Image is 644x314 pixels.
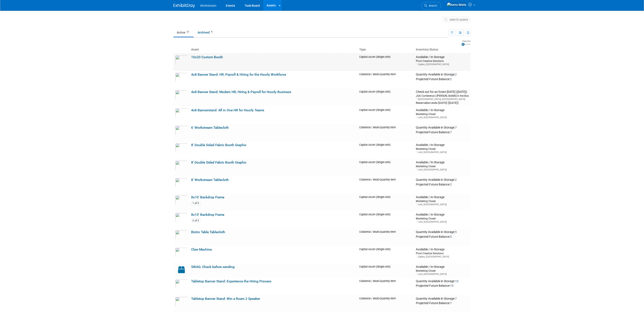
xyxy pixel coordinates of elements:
td: Collateral / Multi-Quantity Item [358,278,414,295]
td: Capital Asset (Single-Unit) [358,159,414,176]
a: 8' Double Sided Fabric Booth Graphic [191,161,246,164]
div: Lehi, [GEOGRAPHIC_DATA] [416,168,469,171]
td: Collateral / Multi-Quantity Item [358,228,414,246]
td: Collateral / Multi-Quantity Item [358,124,414,141]
div: Pivot Creative Solutions [416,251,469,255]
span: 5 [455,230,457,234]
div: Lehi, [GEOGRAPHIC_DATA] [416,151,469,154]
div: Pivot Creative Solutions [416,59,469,63]
div: Lehi, [GEOGRAPHIC_DATA] [416,273,469,276]
a: Archived4 [194,28,217,37]
div: Quantity Available in Storage: [416,279,469,283]
span: 4 [210,30,214,34]
td: Capital Asset (Single-Unit) [358,194,414,211]
td: Capital Asset (Single-Unit) [358,53,414,71]
div: Available / In-Storage [416,195,469,199]
a: 8x10' Backdrop Frame [191,213,224,217]
a: SWAG: Check before sending [191,265,235,269]
td: Capital Asset (Single-Unit) [358,211,414,228]
div: Available / In-Storage [416,108,469,112]
span: 2 [455,178,457,181]
div: Marketing Closet [416,147,469,151]
td: Capital Asset (Single-Unit) [358,88,414,107]
span: 5 [450,235,452,238]
div: Image Size [461,40,471,42]
span: 7 [450,130,452,134]
div: Available / In-Storage [416,55,469,59]
div: Quantity Available in Storage: [416,126,469,130]
span: Search [427,4,437,7]
div: JOA Conference | [PERSON_NAME] in the Box [416,94,469,98]
a: 4x8 Banner Stand: Modern HR, Hiring & Payroll for Hourly Business [191,90,291,94]
div: Available / In-Storage [416,265,469,269]
div: Lehi, [GEOGRAPHIC_DATA] [416,203,469,206]
span: 2 [455,73,457,76]
div: Marketing Closet [416,217,469,220]
a: Claw Machine [191,248,212,251]
td: Collateral / Multi-Quantity Item [358,295,414,312]
div: Available / In-Storage [416,213,469,217]
a: 4x8 Bannerstand: All in One HR for Hourly Teams [191,108,264,112]
button: search assets [442,16,471,23]
a: Bistro Table Tablecloth [191,230,225,234]
div: Lehi, [GEOGRAPHIC_DATA] [416,116,469,119]
div: Marketing Closet [416,164,469,168]
a: Active21 [173,28,194,37]
div: Projected Future Balance: [416,300,469,305]
div: 2 of 2 [191,219,200,223]
a: 6' Workstream Tablecloth [191,126,229,130]
a: Search [421,2,441,9]
div: Projected Future Balance: [416,234,469,239]
div: Ogden, [GEOGRAPHIC_DATA] [416,63,469,66]
td: Capital Asset (Single-Unit) [358,141,414,159]
span: 2 [450,183,452,186]
span: Workstream [200,4,216,7]
a: 4x8 Banner Stand: HR, Payroll & Hiring for the Hourly Workforce [191,73,286,77]
div: [GEOGRAPHIC_DATA], [GEOGRAPHIC_DATA] [416,98,469,101]
div: Available / In-Storage [416,161,469,164]
div: 1 of 2 [191,201,200,205]
img: ExhibitDay [173,4,195,8]
td: Capital Asset (Single-Unit) [358,107,414,124]
div: Projected Future Balance: [416,77,469,81]
div: Quantity Available in Storage: [416,178,469,182]
span: search assets [450,18,468,21]
div: Marketing Closet [416,199,469,203]
div: Available / In-Storage [416,248,469,251]
td: Capital Asset (Single-Unit) [358,263,414,277]
div: Reservation ends [DATE] ([DATE]) [416,101,469,105]
div: Quantity Available in Storage: [416,230,469,234]
th: Type [358,46,414,53]
div: Projected Future Balance: [416,283,469,288]
div: Projected Future Balance: [416,130,469,134]
a: Tabletop Banner Stand: Experience the Hiring Process [191,279,271,283]
th: Asset [189,46,358,53]
span: 7 [450,301,452,305]
div: Quantity Available in Storage: [416,73,469,77]
td: Collateral / Multi-Quantity Item [358,176,414,194]
span: 2 [450,77,452,81]
div: Available / In-Storage [416,143,469,147]
div: Marketing Closet [416,269,469,273]
td: Collateral / Multi-Quantity Item [358,71,414,88]
span: 21 [186,30,190,34]
span: 10 [450,284,454,287]
a: 8' Double Sided Fabric Booth Graphic [191,143,246,147]
a: 8x10' Backdrop Frame [191,195,224,199]
div: Lehi, [GEOGRAPHIC_DATA] [416,220,469,224]
a: Tabletop Banner Stand: Win a Roam 2 Speaker [191,297,260,301]
img: Keira Wiele [447,2,466,7]
div: Quantity Available in Storage: [416,297,469,301]
img: Capital-Asset-Icon-2.png [175,265,188,274]
span: 7 [455,126,457,129]
span: 7 [455,297,457,300]
span: 10 [455,279,458,283]
a: 10x20 Custom Booth [191,55,223,59]
td: Capital Asset (Single-Unit) [358,246,414,263]
div: Projected Future Balance: [416,182,469,187]
div: Ogden, [GEOGRAPHIC_DATA] [416,255,469,258]
div: Check out for an Event [DATE] ([DATE]) [416,90,469,94]
div: Marketing Closet [416,112,469,116]
a: 8' Workstream Tablecloth [191,178,229,182]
